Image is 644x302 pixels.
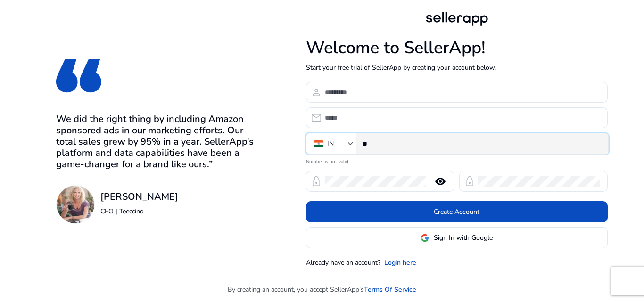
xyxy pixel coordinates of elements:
img: google-logo.svg [421,234,429,242]
p: Already have an account? [306,258,380,268]
span: Create Account [434,207,479,217]
a: Terms Of Service [364,285,416,294]
span: lock [311,176,322,187]
h3: [PERSON_NAME] [100,191,178,203]
span: lock [464,176,475,187]
mat-icon: remove_red_eye [429,176,452,187]
button: Sign In with Google [306,227,608,248]
span: email [311,112,322,123]
h3: We did the right thing by including Amazon sponsored ads in our marketing efforts. Our total sale... [56,114,257,170]
button: Create Account [306,201,608,222]
p: CEO | Teeccino [100,206,178,216]
div: IN [327,139,334,149]
mat-error: Number is not valid [306,155,608,165]
p: Start your free trial of SellerApp by creating your account below. [306,63,608,73]
span: Sign In with Google [434,233,493,243]
span: person [311,87,322,98]
h1: Welcome to SellerApp! [306,38,608,58]
a: Login here [384,258,416,268]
